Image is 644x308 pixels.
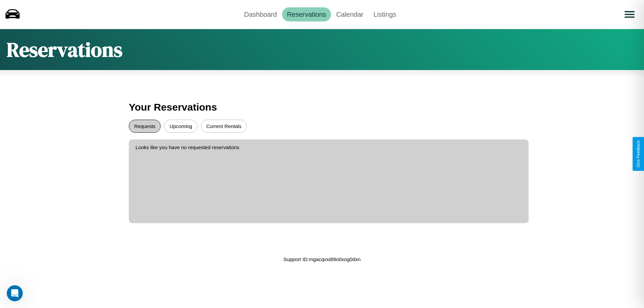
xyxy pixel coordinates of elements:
[368,7,401,21] a: Listings
[620,5,639,24] button: Open menu
[239,7,282,21] a: Dashboard
[7,36,122,63] h1: Reservations
[136,143,522,152] p: Looks like you have no requested reservations
[129,98,515,116] h3: Your Reservations
[201,120,247,133] button: Current Rentals
[282,7,331,21] a: Reservations
[129,120,161,133] button: Requests
[164,120,198,133] button: Upcoming
[7,285,23,301] iframe: Intercom live chat
[331,7,368,21] a: Calendar
[283,255,361,264] p: Support ID: mgacqvxdt9o0xog0dxn
[636,140,641,168] div: Give Feedback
